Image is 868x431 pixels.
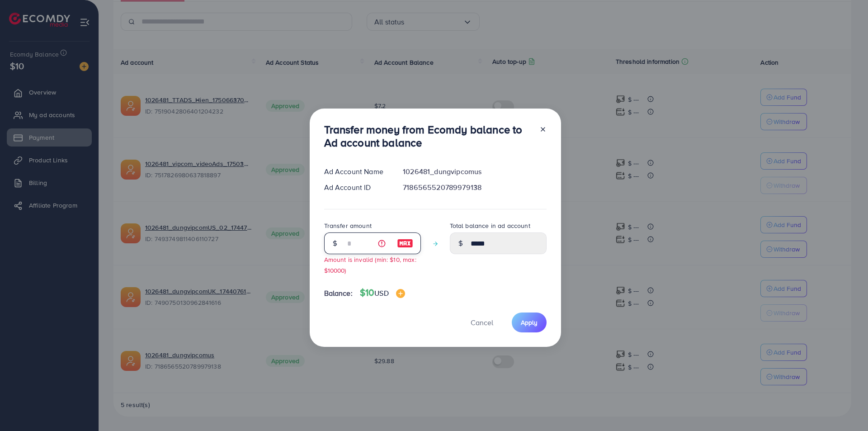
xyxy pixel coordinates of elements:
[324,221,372,230] label: Transfer amount
[459,313,505,332] button: Cancel
[512,313,547,332] button: Apply
[396,182,553,193] div: 7186565520789979138
[471,317,493,327] span: Cancel
[317,166,396,177] div: Ad Account Name
[324,123,532,149] h3: Transfer money from Ecomdy balance to Ad account balance
[374,288,388,298] span: USD
[396,166,553,177] div: 1026481_dungvipcomus
[521,318,538,327] span: Apply
[324,288,353,298] span: Balance:
[360,287,405,298] h4: $10
[324,255,416,274] small: Amount is invalid (min: $10, max: $10000)
[450,221,530,230] label: Total balance in ad account
[396,289,405,298] img: image
[397,238,413,249] img: image
[830,390,861,424] iframe: Chat
[317,182,396,193] div: Ad Account ID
